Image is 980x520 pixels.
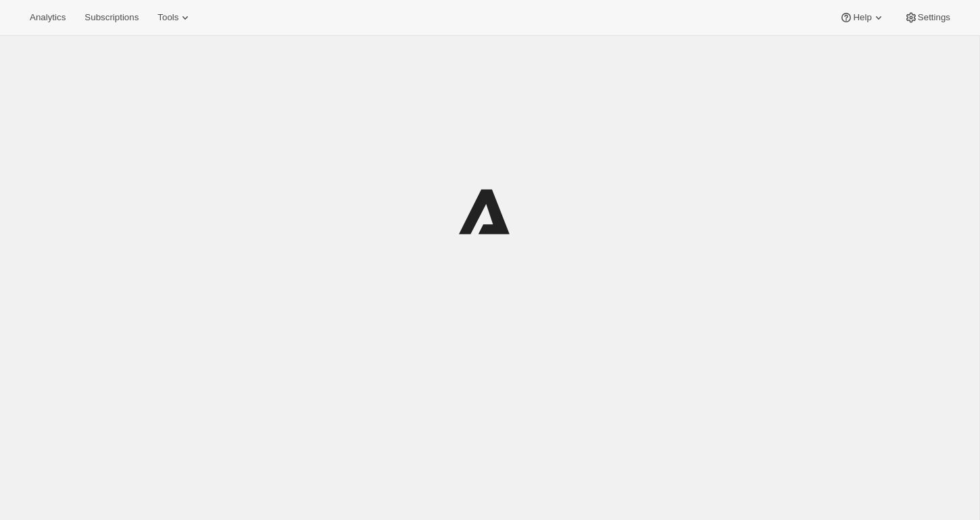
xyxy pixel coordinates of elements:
[84,12,139,23] span: Subscriptions
[831,8,893,27] button: Help
[30,12,66,23] span: Analytics
[157,12,178,23] span: Tools
[76,8,147,27] button: Subscriptions
[22,8,74,27] button: Analytics
[853,12,871,23] span: Help
[149,8,200,27] button: Tools
[896,8,958,27] button: Settings
[918,12,950,23] span: Settings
